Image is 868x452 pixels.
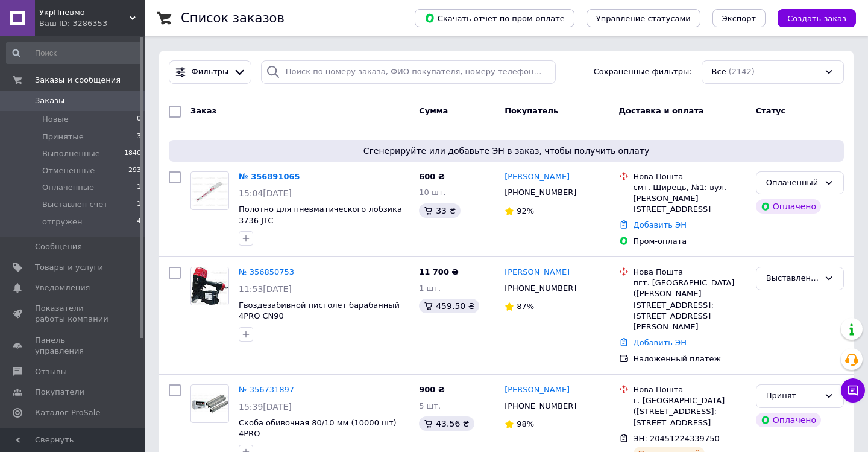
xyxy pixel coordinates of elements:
[239,205,402,225] a: Полотно для пневматического лобзика 3736 JTC
[594,66,692,78] span: Сохраненные фильтры:
[419,267,458,276] span: 11 700 ₴
[181,11,285,25] h1: Список заказов
[35,95,64,106] span: Заказы
[137,132,141,142] span: 3
[634,236,746,247] div: Пром-оплата
[174,145,839,157] span: Сгенерируйте или добавьте ЭН в заказ, чтобы получить оплату
[722,14,756,23] span: Экспорт
[39,7,130,18] span: УкрПневмо
[517,419,534,428] span: 98%
[634,267,746,278] div: Нова Пошта
[766,13,856,22] a: Создать заказ
[35,303,112,325] span: Показатели работы компании
[634,434,720,443] span: ЭН: 20451224339750
[634,384,746,395] div: Нова Пошта
[712,66,726,78] span: Все
[517,302,534,311] span: 87%
[190,267,229,305] a: Фото товару
[766,177,819,189] div: Оплаченный
[35,407,100,418] span: Каталог ProSale
[239,172,300,181] a: № 356891065
[137,199,141,210] span: 1
[419,172,445,181] span: 600 ₴
[191,393,228,414] img: Фото товару
[239,402,292,412] span: 15:39[DATE]
[137,182,141,193] span: 1
[42,199,108,210] span: Выставлен счет
[419,385,445,394] span: 900 ₴
[35,387,84,398] span: Покупатели
[6,42,142,64] input: Поиск
[35,366,67,377] span: Отзывы
[192,66,229,78] span: Фильтры
[419,284,441,293] span: 1 шт.
[42,132,84,142] span: Принятые
[419,401,441,410] span: 5 шт.
[634,395,746,428] div: г. [GEOGRAPHIC_DATA] ([STREET_ADDRESS]: [STREET_ADDRESS]
[239,385,294,394] a: № 356731897
[35,262,103,273] span: Товары и услуги
[261,60,556,84] input: Поиск по номеру заказа, ФИО покупателя, номеру телефона, Email, номеру накладной
[191,267,228,305] img: Фото товару
[505,171,570,183] a: [PERSON_NAME]
[517,206,534,215] span: 92%
[35,75,121,86] span: Заказы и сообщения
[42,217,83,228] span: отгружен
[587,9,700,27] button: Управление статусами
[419,106,448,115] span: Сумма
[505,267,570,278] a: [PERSON_NAME]
[35,282,90,293] span: Уведомления
[756,106,786,115] span: Статус
[634,171,746,182] div: Нова Пошта
[190,384,229,423] a: Фото товару
[424,13,565,24] span: Скачать отчет по пром-оплате
[505,384,570,396] a: [PERSON_NAME]
[502,398,579,414] div: [PHONE_NUMBER]
[787,14,846,23] span: Создать заказ
[502,281,579,296] div: [PHONE_NUMBER]
[415,9,574,27] button: Скачать отчет по пром-оплате
[239,188,292,198] span: 15:04[DATE]
[505,106,558,115] span: Покупатель
[502,185,579,200] div: [PHONE_NUMBER]
[634,278,746,333] div: пгт. [GEOGRAPHIC_DATA] ([PERSON_NAME][STREET_ADDRESS]: [STREET_ADDRESS][PERSON_NAME]
[191,174,228,206] img: Фото товару
[766,272,819,285] div: Выставлен счет
[756,413,821,427] div: Оплачено
[841,378,865,403] button: Чат с покупателем
[596,14,691,23] span: Управление статусами
[128,165,141,176] span: 293
[42,165,95,176] span: Отмененные
[419,299,479,313] div: 459.50 ₴
[419,203,461,218] div: 33 ₴
[729,67,755,76] span: (2142)
[35,241,82,252] span: Сообщения
[42,182,94,193] span: Оплаченные
[778,9,856,27] button: Создать заказ
[239,267,294,276] a: № 356850753
[634,220,687,229] a: Добавить ЭН
[756,199,821,214] div: Оплачено
[239,418,397,439] a: Скоба обивочная 80/10 мм (10000 шт) 4PRO
[42,148,100,159] span: Выполненные
[634,182,746,215] div: смт. Щирець, №1: вул. [PERSON_NAME][STREET_ADDRESS]
[239,301,400,321] a: Гвоздезабивной пистолет барабанный 4PRO CN90
[35,335,112,357] span: Панель управления
[419,416,474,431] div: 43.56 ₴
[190,171,229,210] a: Фото товару
[137,114,141,125] span: 0
[634,338,687,347] a: Добавить ЭН
[239,284,292,294] span: 11:53[DATE]
[39,18,145,29] div: Ваш ID: 3286353
[137,217,141,228] span: 4
[712,9,766,27] button: Экспорт
[124,148,141,159] span: 1840
[42,114,69,125] span: Новые
[190,106,216,115] span: Заказ
[619,106,704,115] span: Доставка и оплата
[766,390,819,403] div: Принят
[634,354,746,364] div: Наложенный платеж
